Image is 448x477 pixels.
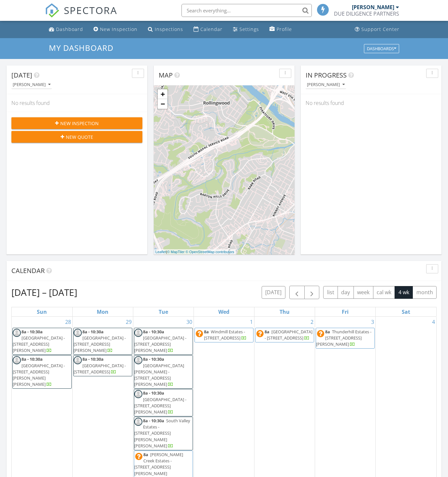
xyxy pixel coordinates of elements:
a: 8a - 10:30a [GEOGRAPHIC_DATA] - [STREET_ADDRESS][PERSON_NAME] [12,328,72,355]
a: 8a - 10:30a South Valley Estates - [STREET_ADDRESS][PERSON_NAME][PERSON_NAME] [134,417,193,450]
a: Calendar [191,23,225,36]
a: Zoom out [158,99,167,109]
button: New Quote [11,131,142,143]
a: Profile [267,23,295,36]
img: default-user-f0147aede5fd5fa78ca7ade42f37bd4542148d508eef1c3d3ea960f66861d68b.jpg [134,356,142,364]
a: Tuesday [157,307,169,316]
a: © OpenStreetMap contributors [186,250,234,254]
a: Zoom in [158,89,167,99]
span: 8a - 10:30a [143,356,164,362]
div: Calendar [200,26,223,32]
div: [PERSON_NAME] [307,82,345,87]
a: 8a - 10:30a [GEOGRAPHIC_DATA] - [STREET_ADDRESS] [73,355,132,376]
span: 8a - 10:30a [22,356,43,362]
img: default-user-f0147aede5fd5fa78ca7ade42f37bd4542148d508eef1c3d3ea960f66861d68b.jpg [74,356,82,364]
span: 8a - 10:30a [143,418,164,424]
a: 8a - 10:30a [GEOGRAPHIC_DATA] - [STREET_ADDRESS][PERSON_NAME] [134,390,186,415]
span: [GEOGRAPHIC_DATA] - [STREET_ADDRESS] [74,363,126,375]
span: [GEOGRAPHIC_DATA] - [STREET_ADDRESS][PERSON_NAME] [134,397,186,415]
div: Inspections [155,26,183,32]
a: Settings [230,23,262,36]
button: cal wk [373,286,395,299]
button: [PERSON_NAME] [306,80,346,89]
button: month [412,286,437,299]
img: default-user-f0147aede5fd5fa78ca7ade42f37bd4542148d508eef1c3d3ea960f66861d68b.jpg [134,329,142,337]
button: Dashboards [364,44,399,53]
span: [GEOGRAPHIC_DATA] - [STREET_ADDRESS][PERSON_NAME] [13,335,65,353]
h2: [DATE] – [DATE] [11,286,77,299]
a: Go to September 30, 2025 [185,317,194,327]
span: New Quote [66,134,93,140]
a: 8a - 10:30a [GEOGRAPHIC_DATA][PERSON_NAME] - [STREET_ADDRESS][PERSON_NAME] [134,356,184,387]
span: My Dashboard [49,42,113,53]
button: [DATE] [262,286,285,299]
span: Calendar [11,266,45,275]
span: [GEOGRAPHIC_DATA] - [STREET_ADDRESS][PERSON_NAME] [134,335,186,353]
a: 8a - 10:30a [GEOGRAPHIC_DATA] - [STREET_ADDRESS][PERSON_NAME] [134,328,193,355]
div: Settings [239,26,259,32]
a: Thursday [278,307,291,316]
button: week [354,286,373,299]
a: New Inspection [91,23,140,36]
a: 8a - 10:30a [GEOGRAPHIC_DATA] - [STREET_ADDRESS] [74,356,126,374]
a: 8a - 10:30a [GEOGRAPHIC_DATA] - [STREET_ADDRESS][PERSON_NAME][PERSON_NAME] [12,355,72,389]
a: 8a Windmill Estates - [STREET_ADDRESS] [195,328,253,342]
span: 8a [143,452,148,457]
button: New Inspection [11,117,142,129]
div: Dashboard [56,26,83,32]
span: South Valley Estates - [STREET_ADDRESS][PERSON_NAME][PERSON_NAME] [134,418,190,449]
a: Inspections [145,23,186,36]
div: No results found [7,94,147,112]
a: Wednesday [217,307,231,316]
a: 8a - 10:30a [GEOGRAPHIC_DATA] - [STREET_ADDRESS][PERSON_NAME][PERSON_NAME] [13,356,65,387]
a: 8a Windmill Estates - [STREET_ADDRESS] [204,329,247,341]
a: 8a - 10:30a [GEOGRAPHIC_DATA] - [STREET_ADDRESS][PERSON_NAME] [74,329,126,354]
a: 8a - 10:30a [GEOGRAPHIC_DATA] - [STREET_ADDRESS][PERSON_NAME] [134,389,193,416]
span: Map [159,71,173,79]
a: 8a [GEOGRAPHIC_DATA] - [STREET_ADDRESS] [265,329,312,341]
button: Previous [289,286,305,299]
div: New Inspection [100,26,137,32]
a: Monday [95,307,110,316]
span: [GEOGRAPHIC_DATA][PERSON_NAME] - [STREET_ADDRESS][PERSON_NAME] [134,363,184,387]
a: Saturday [400,307,412,316]
a: Support Center [352,23,402,36]
img: default-user-f0147aede5fd5fa78ca7ade42f37bd4542148d508eef1c3d3ea960f66861d68b.jpg [13,329,21,337]
button: [PERSON_NAME] [11,80,52,89]
a: Sunday [36,307,48,316]
a: 8a - 10:30a [GEOGRAPHIC_DATA] - [STREET_ADDRESS][PERSON_NAME] [13,329,65,354]
a: Go to October 1, 2025 [249,317,254,327]
div: Dashboards [367,46,396,51]
span: 8a - 10:30a [22,329,43,335]
button: day [338,286,354,299]
span: 8a [325,329,330,335]
img: default-user-f0147aede5fd5fa78ca7ade42f37bd4542148d508eef1c3d3ea960f66861d68b.jpg [134,390,142,398]
span: 8a [265,329,269,335]
span: SPECTORA [64,3,117,17]
a: Go to October 2, 2025 [309,317,315,327]
a: 8a [GEOGRAPHIC_DATA] - [STREET_ADDRESS] [255,328,314,342]
span: In Progress [306,71,347,79]
a: 8a - 10:30a [GEOGRAPHIC_DATA][PERSON_NAME] - [STREET_ADDRESS][PERSON_NAME] [134,355,193,389]
img: default-user-f0147aede5fd5fa78ca7ade42f37bd4542148d508eef1c3d3ea960f66861d68b.jpg [13,356,21,364]
a: 8a Thunderhill Estates - [STREET_ADDRESS][PERSON_NAME] [316,328,375,349]
a: Dashboard [46,23,86,36]
span: Windmill Estates - [STREET_ADDRESS] [204,329,245,341]
a: Go to September 29, 2025 [124,317,133,327]
a: Go to October 3, 2025 [370,317,375,327]
span: 8a - 10:30a [143,329,164,335]
a: © MapTiler [167,250,185,254]
div: [PERSON_NAME] [13,82,51,87]
a: SPECTORA [45,9,117,22]
img: The Best Home Inspection Software - Spectora [45,3,59,18]
input: Search everything... [181,4,312,17]
div: Profile [277,26,292,32]
span: [DATE] [11,71,32,79]
a: Friday [340,307,350,316]
div: | [154,249,236,255]
button: 4 wk [395,286,413,299]
button: list [323,286,338,299]
span: 8a - 10:30a [82,329,104,335]
span: Thunderhill Estates - [STREET_ADDRESS][PERSON_NAME] [316,329,371,347]
a: Leaflet [155,250,166,254]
